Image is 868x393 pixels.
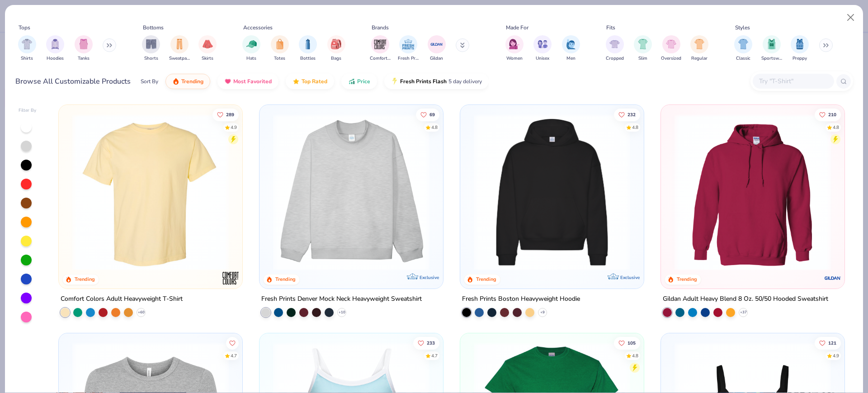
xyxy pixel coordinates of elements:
div: Accessories [243,24,273,32]
button: Like [614,108,640,121]
button: filter button [271,35,289,62]
span: Oversized [661,55,681,62]
img: Hoodies Image [50,39,60,49]
img: most_fav.gif [224,78,231,85]
span: Preppy [793,55,807,62]
img: Tanks Image [79,39,89,49]
div: Made For [506,24,528,32]
div: filter for Unisex [533,35,552,62]
button: filter button [428,35,446,62]
span: Tanks [78,55,90,62]
div: filter for Shirts [18,35,36,62]
button: filter button [18,35,36,62]
button: Like [413,336,439,349]
img: Gildan logo [823,269,841,287]
span: + 37 [740,310,746,315]
div: filter for Shorts [142,35,160,62]
div: Fresh Prints Boston Heavyweight Hoodie [462,294,580,305]
button: filter button [634,35,652,62]
span: Price [357,78,370,85]
img: Bottles Image [303,39,313,49]
div: filter for Fresh Prints [398,35,419,62]
button: filter button [370,35,391,62]
span: Most Favorited [233,78,272,85]
div: filter for Hats [242,35,260,62]
img: Comfort Colors Image [373,38,387,51]
img: Hats Image [246,39,257,49]
div: filter for Regular [690,35,708,62]
span: Shorts [144,55,158,62]
span: Bags [331,55,341,62]
span: Exclusive [620,275,640,280]
span: Unisex [536,55,549,62]
img: Women Image [509,39,519,49]
button: filter button [606,35,624,62]
button: filter button [327,35,345,62]
img: flash.gif [391,78,398,85]
div: filter for Women [505,35,524,62]
span: Classic [736,55,750,62]
button: filter button [299,35,317,62]
button: filter button [75,35,93,62]
img: Men Image [566,39,576,49]
span: Cropped [606,55,624,62]
span: Hats [246,55,256,62]
img: Gildan Image [430,38,443,51]
button: Like [213,108,239,121]
span: Hoodies [47,55,64,62]
img: Cropped Image [609,39,620,49]
div: filter for Hoodies [46,35,64,62]
img: Comfort Colors logo [222,269,240,287]
div: Filter By [19,107,37,114]
div: Tops [19,24,30,32]
span: Slim [638,55,647,62]
img: 01756b78-01f6-4cc6-8d8a-3c30c1a0c8ac [670,114,835,270]
button: filter button [690,35,708,62]
div: filter for Sportswear [761,35,782,62]
div: filter for Bottles [299,35,317,62]
img: Slim Image [638,39,648,49]
span: Exclusive [420,275,439,280]
button: Trending [165,74,210,89]
img: Shorts Image [146,39,156,49]
span: + 10 [339,310,345,315]
button: filter button [198,35,217,62]
span: 210 [828,112,836,117]
div: 4.9 [231,124,237,131]
div: Fresh Prints Denver Mock Neck Heavyweight Sweatshirt [261,294,422,305]
div: filter for Skirts [198,35,217,62]
span: Trending [181,78,203,85]
span: Regular [691,55,708,62]
span: Men [566,55,576,62]
img: Regular Image [694,39,705,49]
span: 233 [427,341,435,345]
div: filter for Comfort Colors [370,35,391,62]
img: Unisex Image [538,39,548,49]
span: Gildan [430,55,443,62]
button: filter button [169,35,190,62]
input: Try "T-Shirt" [758,76,828,86]
span: Fresh Prints [398,55,419,62]
span: 5 day delivery [448,76,482,87]
div: filter for Oversized [661,35,681,62]
div: filter for Gildan [428,35,446,62]
span: + 60 [138,310,145,315]
span: Totes [274,55,285,62]
img: 029b8af0-80e6-406f-9fdc-fdf898547912 [68,114,233,270]
button: Like [226,336,239,349]
button: filter button [142,35,160,62]
div: filter for Totes [271,35,289,62]
button: Fresh Prints Flash5 day delivery [384,74,489,89]
img: Sportswear Image [767,39,777,49]
span: + 9 [540,310,545,315]
div: Bottoms [143,24,164,32]
img: d4a37e75-5f2b-4aef-9a6e-23330c63bbc0 [634,114,800,270]
button: Like [815,336,841,349]
span: 121 [828,341,836,345]
div: 4.7 [231,352,237,359]
button: filter button [533,35,552,62]
button: Price [341,74,377,89]
img: Preppy Image [795,39,805,49]
div: filter for Bags [327,35,345,62]
span: Fresh Prints Flash [400,78,447,85]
